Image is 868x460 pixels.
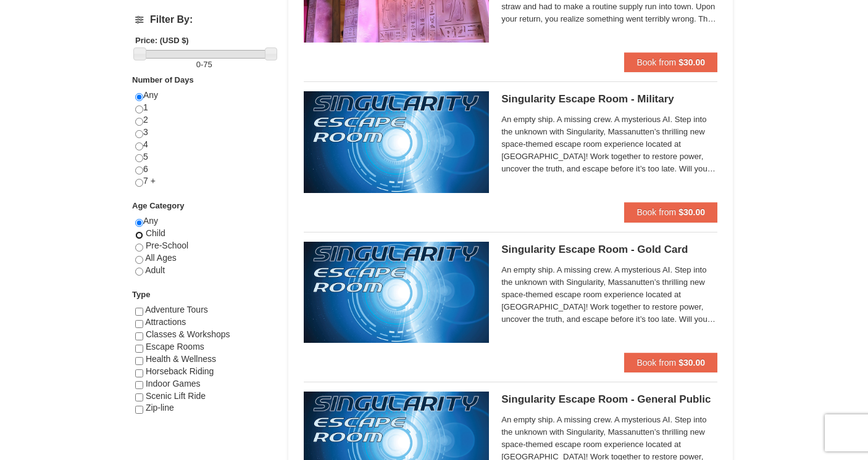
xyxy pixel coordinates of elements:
span: An empty ship. A missing crew. A mysterious AI. Step into the unknown with Singularity, Massanutt... [501,264,717,326]
span: An empty ship. A missing crew. A mysterious AI. Step into the unknown with Singularity, Massanutt... [501,113,717,175]
span: 75 [203,60,212,69]
span: Book from [636,207,676,217]
span: Book from [636,57,676,67]
span: Zip-line [146,403,174,413]
h5: Singularity Escape Room - Gold Card [501,244,717,256]
button: Book from $30.00 [624,202,717,222]
span: Horseback Riding [146,366,214,376]
div: Any [135,215,273,289]
div: Any 1 2 3 4 5 6 7 + [135,89,273,200]
span: Classes & Workshops [146,329,230,339]
h5: Singularity Escape Room - Military [501,93,717,105]
img: 6619913-520-2f5f5301.jpg [304,91,489,192]
strong: Number of Days [132,75,194,84]
img: 6619913-513-94f1c799.jpg [304,242,489,343]
span: 0 [196,60,201,69]
span: Adult [145,265,165,275]
span: Adventure Tours [145,305,208,314]
span: All Ages [145,253,177,263]
span: Scenic Lift Ride [146,391,206,401]
strong: $30.00 [678,57,705,67]
h5: Singularity Escape Room - General Public [501,393,717,406]
strong: Type [132,290,150,299]
span: Attractions [145,317,186,327]
button: Book from $30.00 [624,353,717,372]
strong: $30.00 [678,207,705,217]
span: Indoor Games [146,379,201,388]
button: Book from $30.00 [624,52,717,72]
span: Pre-School [146,240,188,250]
label: - [135,59,273,71]
span: Health & Wellness [146,354,216,364]
h4: Filter By: [135,14,273,25]
span: Child [146,228,165,238]
span: Escape Rooms [146,342,204,351]
strong: Age Category [132,201,185,210]
strong: Price: (USD $) [135,36,189,45]
strong: $30.00 [678,358,705,368]
span: Book from [636,358,676,368]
